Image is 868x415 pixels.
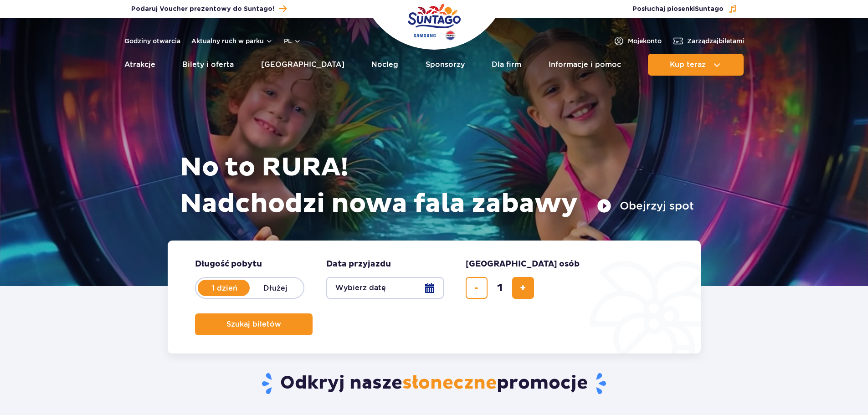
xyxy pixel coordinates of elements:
[492,54,521,76] a: Dla firm
[632,5,724,14] span: Posłuchaj piosenki
[613,36,662,46] a: Mojekonto
[466,277,488,299] button: usuń bilet
[673,36,744,46] a: Zarządzajbiletami
[226,320,281,328] span: Szukaj biletów
[371,54,398,76] a: Nocleg
[195,259,262,270] span: Długość pobytu
[466,259,580,270] span: [GEOGRAPHIC_DATA] osób
[199,278,251,297] label: 1 dzień
[628,36,662,46] span: Moje konto
[131,5,274,14] span: Podaruj Voucher prezentowy do Suntago!
[489,277,511,299] input: liczba biletów
[597,199,694,213] button: Obejrzyj spot
[695,6,724,12] span: Suntago
[632,5,737,14] button: Posłuchaj piosenkiSuntago
[402,372,497,395] span: słoneczne
[180,149,694,222] h1: No to RURA! Nadchodzi nowa fala zabawy
[687,36,744,46] span: Zarządzaj biletami
[549,54,621,76] a: Informacje i pomoc
[182,54,234,76] a: Bilety i oferta
[168,241,701,354] form: Planowanie wizyty w Park of Poland
[326,259,391,270] span: Data przyjazdu
[326,277,444,299] button: Wybierz datę
[512,277,534,299] button: dodaj bilet
[670,61,706,69] span: Kup teraz
[131,3,287,15] a: Podaruj Voucher prezentowy do Suntago!
[250,278,302,297] label: Dłużej
[648,54,744,76] button: Kup teraz
[124,54,155,76] a: Atrakcje
[426,54,465,76] a: Sponsorzy
[195,313,313,335] button: Szukaj biletów
[124,36,180,46] a: Godziny otwarcia
[191,37,273,45] button: Aktualny ruch w parku
[261,54,344,76] a: [GEOGRAPHIC_DATA]
[284,36,301,46] button: pl
[167,372,701,395] h2: Odkryj nasze promocje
